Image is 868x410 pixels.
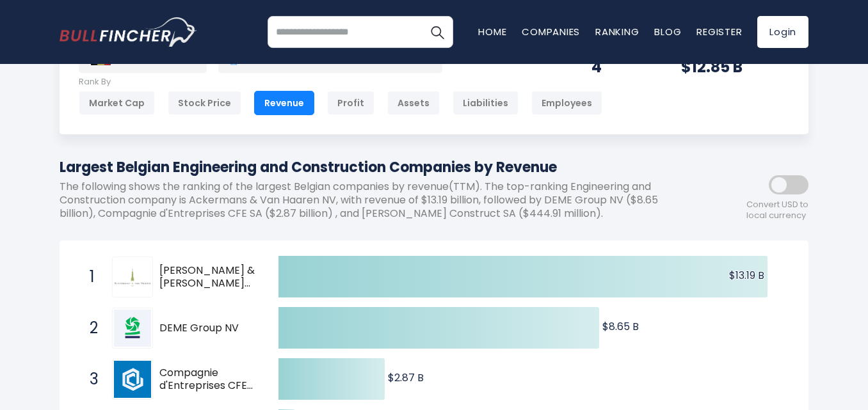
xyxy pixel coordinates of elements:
[168,91,241,115] div: Stock Price
[60,17,197,47] a: Go to homepage
[79,77,602,88] p: Rank By
[79,91,155,115] div: Market Cap
[114,268,151,286] img: Ackermans & Van Haaren NV
[453,91,518,115] div: Liabilities
[757,16,808,48] a: Login
[522,25,580,38] a: Companies
[254,91,314,115] div: Revenue
[60,157,693,178] h1: Largest Belgian Engineering and Construction Companies by Revenue
[531,91,602,115] div: Employees
[602,319,639,334] text: $8.65 B
[159,322,256,335] span: DEME Group NV
[478,25,506,38] a: Home
[595,25,639,38] a: Ranking
[746,200,808,221] span: Convert USD to local currency
[327,91,374,115] div: Profit
[729,268,764,283] text: $13.19 B
[83,368,96,390] span: 3
[591,57,649,77] div: 4
[114,310,151,347] img: DEME Group NV
[60,17,197,47] img: bullfincher logo
[83,317,96,339] span: 2
[114,361,151,398] img: Compagnie d'Entreprises CFE SA
[681,57,789,77] div: $12.85 B
[388,370,424,385] text: $2.87 B
[60,180,693,220] p: The following shows the ranking of the largest Belgian companies by revenue(TTM). The top-ranking...
[387,91,440,115] div: Assets
[159,367,256,393] span: Compagnie d'Entreprises CFE SA
[83,266,96,288] span: 1
[421,16,453,48] button: Search
[696,25,742,38] a: Register
[654,25,681,38] a: Blog
[159,264,256,291] span: [PERSON_NAME] & [PERSON_NAME] NV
